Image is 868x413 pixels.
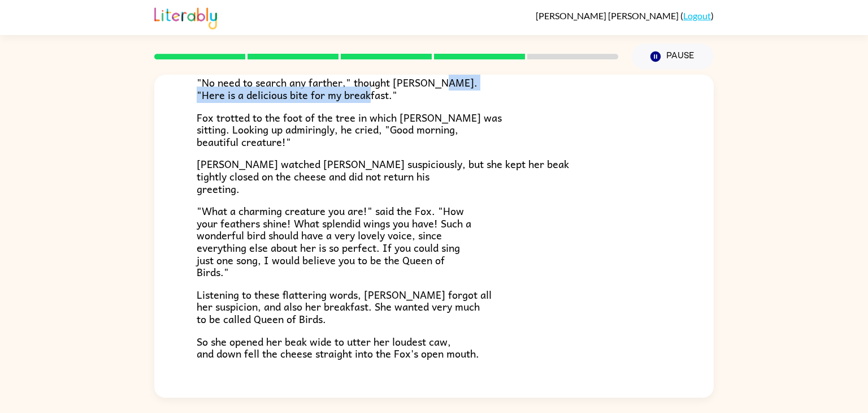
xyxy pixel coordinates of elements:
[197,203,471,280] span: "What a charming creature you are!" said the Fox. "How your feathers shine! What splendid wings y...
[632,44,714,70] button: Pause
[197,109,502,150] span: Fox trotted to the foot of the tree in which [PERSON_NAME] was sitting. Looking up admiringly, he...
[536,10,714,21] div: ( )
[536,10,680,21] span: [PERSON_NAME] [PERSON_NAME]
[197,74,478,103] span: "No need to search any farther," thought [PERSON_NAME]. "Here is a delicious bite for my breakfast."
[154,5,217,29] img: Literably
[197,156,569,196] span: [PERSON_NAME] watched [PERSON_NAME] suspiciously, but she kept her beak tightly closed on the che...
[683,10,711,21] a: Logout
[197,286,492,327] span: Listening to these flattering words, [PERSON_NAME] forgot all her suspicion, and also her breakfa...
[197,333,479,362] span: So she opened her beak wide to utter her loudest caw, and down fell the cheese straight into the ...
